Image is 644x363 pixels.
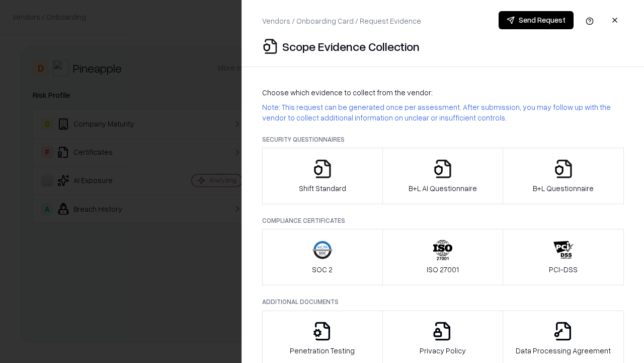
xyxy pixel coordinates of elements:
p: B+L Questionnaire [533,183,594,194]
p: Choose which evidence to collect from the vendor: [262,87,624,98]
button: Shift Standard [262,148,383,204]
p: Privacy Policy [420,345,466,356]
p: Compliance Certificates [262,216,624,225]
button: B+L Questionnaire [503,148,624,204]
p: B+L AI Questionnaire [409,183,477,194]
button: B+L AI Questionnaire [382,148,504,204]
p: Note: This request can be generated once per assessment. After submission, you may follow up with... [262,102,624,123]
p: Additional Documents [262,297,624,306]
button: Send Request [499,11,574,29]
button: ISO 27001 [382,229,504,285]
p: ISO 27001 [427,264,459,275]
p: Data Processing Agreement [516,345,611,356]
p: Vendors / Onboarding Card / Request Evidence [262,16,421,26]
p: Penetration Testing [290,345,355,356]
p: Shift Standard [299,183,346,194]
button: SOC 2 [262,229,383,285]
p: PCI-DSS [549,264,578,275]
p: Security Questionnaires [262,135,624,144]
p: SOC 2 [312,264,333,275]
p: Scope Evidence Collection [282,38,420,54]
button: PCI-DSS [503,229,624,285]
